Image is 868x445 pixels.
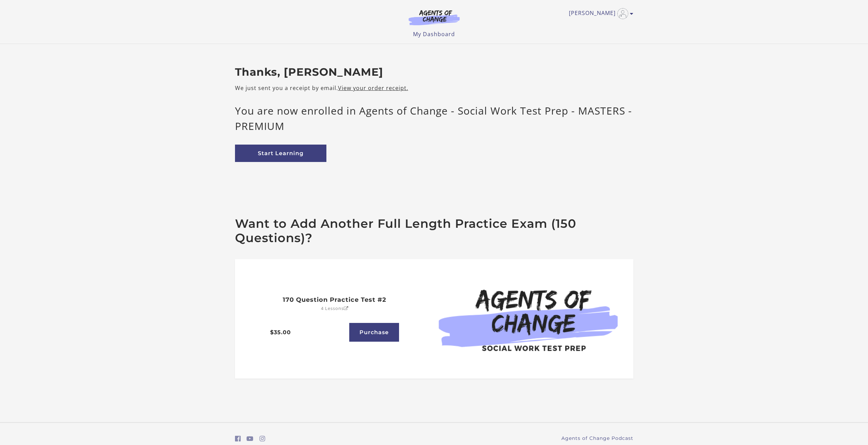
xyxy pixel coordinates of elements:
p: 4 Lessons [321,306,348,311]
p: We just sent you a receipt by email. [235,84,633,92]
a: https://www.facebook.com/groups/aswbtestprep (Open in a new window) [235,434,241,444]
a: https://www.instagram.com/agentsofchangeprep/ (Open in a new window) [260,434,265,444]
h2: Thanks, [PERSON_NAME] [235,66,633,79]
a: My Dashboard [413,30,455,38]
h2: Want to Add Another Full Length Practice Exam (150 Questions)? [235,217,633,245]
i: https://www.facebook.com/groups/aswbtestprep (Open in a new window) [235,435,241,442]
a: https://www.youtube.com/c/AgentsofChangeTestPrepbyMeaganMitchell (Open in a new window) [247,434,253,444]
img: Agents of Change Logo [401,10,467,25]
a: 170 Question Practice Test #2 (Open in a new window) [434,259,633,379]
h3: $35.00 [270,329,347,336]
a: Purchase [349,323,399,342]
a: Toggle menu [569,8,630,19]
a: View your order receipt. [338,84,408,92]
i: https://www.youtube.com/c/AgentsofChangeTestPrepbyMeaganMitchell (Open in a new window) [247,435,253,442]
h2: 170 Question Practice Test #2 [265,296,404,303]
a: Agents of Change Podcast [561,435,633,442]
i: https://www.instagram.com/agentsofchangeprep/ (Open in a new window) [260,435,265,442]
p: You are now enrolled in Agents of Change - Social Work Test Prep - MASTERS - PREMIUM [235,103,633,134]
i: Open in a new window [343,307,348,311]
a: 170 Question Practice Test #2 4 LessonsOpen in a new window [265,290,404,306]
a: Start Learning [235,145,326,162]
